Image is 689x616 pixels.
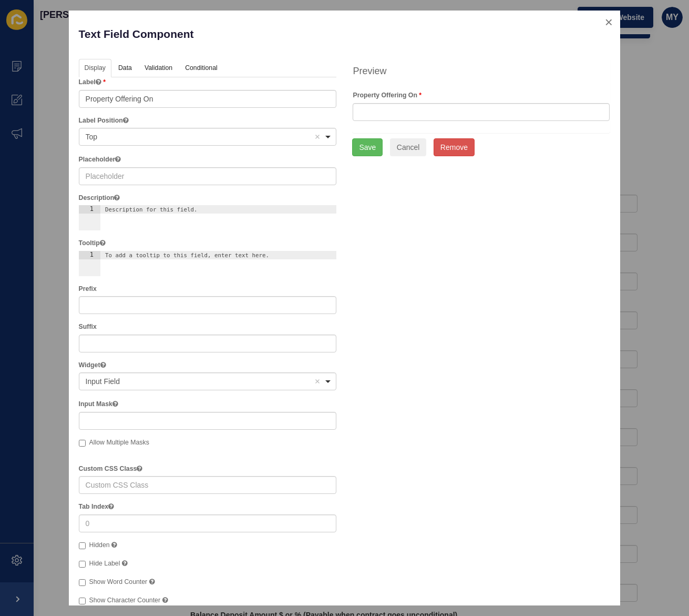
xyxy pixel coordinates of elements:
[79,440,86,447] input: Allow Multiple Masks
[89,541,110,549] span: Hidden
[79,514,337,532] input: 0
[79,476,337,494] input: Custom CSS Class
[79,322,97,331] label: Suffix
[390,138,427,156] button: Cancel
[312,132,323,142] button: Remove item: 'top'
[79,116,129,125] label: Label Position
[79,579,86,586] input: Show Word Counter
[79,598,86,604] input: Show Character Counter
[89,560,120,567] span: Hide Label
[79,205,100,214] div: 1
[79,90,337,108] input: Field Label
[79,360,106,370] label: Widget
[79,561,86,568] input: Hide Label
[79,167,337,185] input: Placeholder
[434,138,475,156] button: Remove
[79,20,337,48] p: Text Field Component
[79,193,120,203] label: Description
[89,597,161,604] span: Show Character Counter
[179,59,223,78] a: Conditional
[112,59,138,78] a: Data
[79,399,118,409] label: Input Mask
[79,77,106,87] label: Label
[598,11,620,33] button: close
[139,59,178,78] a: Validation
[79,251,100,259] div: 1
[352,138,383,156] button: Save
[89,439,149,446] span: Allow Multiple Masks
[105,206,309,213] div: Description for this field.
[79,284,97,294] label: Prefix
[105,251,309,259] div: To add a tooltip to this field, enter text here.
[79,155,121,164] label: Placeholder
[86,133,98,141] span: Top
[79,542,86,549] input: Hidden
[353,65,610,78] h4: Preview
[79,502,115,511] label: Tab Index
[79,238,106,248] label: Tooltip
[312,376,323,387] button: Remove item: 'input'
[353,90,421,100] label: Property Offering On
[79,59,111,78] a: Display
[89,578,148,585] span: Show Word Counter
[79,464,143,473] label: Custom CSS Class
[86,377,120,386] span: Input Field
